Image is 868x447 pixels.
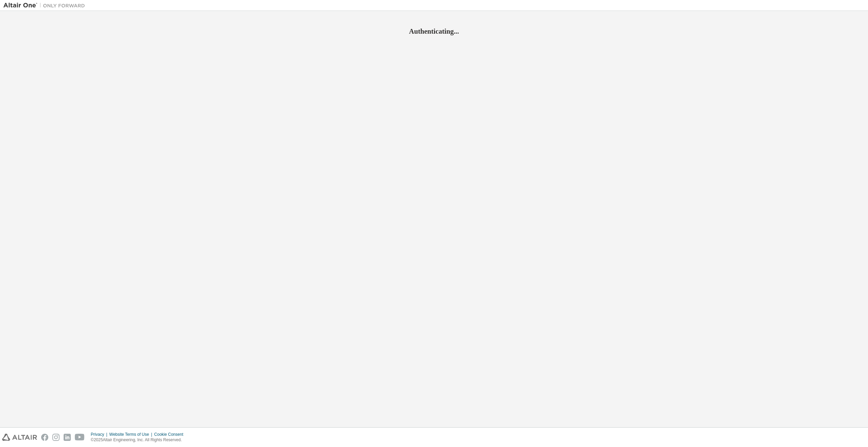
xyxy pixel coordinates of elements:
[64,434,71,441] img: linkedin.svg
[52,434,60,441] img: instagram.svg
[91,437,187,443] p: © 2025 Altair Engineering, Inc. All Rights Reserved.
[109,432,154,437] div: Website Terms of Use
[3,2,88,9] img: Altair One
[2,434,37,441] img: altair_logo.svg
[75,434,85,441] img: youtube.svg
[41,434,48,441] img: facebook.svg
[3,27,865,36] h2: Authenticating...
[91,432,109,437] div: Privacy
[154,432,187,437] div: Cookie Consent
